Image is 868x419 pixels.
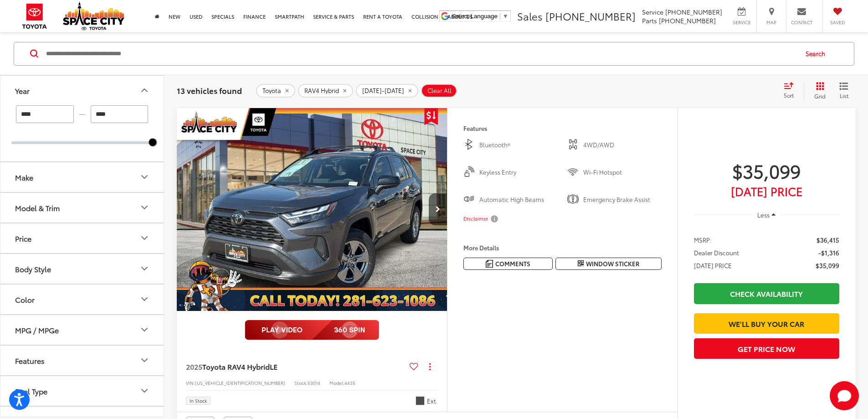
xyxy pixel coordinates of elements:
img: full motion video [245,320,379,340]
span: VIN: [186,379,195,386]
span: Toyota [262,87,281,94]
svg: Start Chat [830,381,859,410]
div: Make [15,172,33,181]
button: FeaturesFeatures [0,345,164,375]
div: Features [139,355,150,366]
button: Get Price Now [694,338,839,359]
span: Get Price Drop Alert [424,108,438,125]
span: Sort [784,91,794,99]
span: Grid [814,92,826,99]
div: Year [15,86,30,94]
span: Automatic High Beams [479,195,558,204]
div: Fuel Type [139,385,150,396]
span: Stock: [294,379,308,386]
span: $36,415 [817,235,839,244]
span: Emergency Brake Assist [583,195,662,204]
span: List [839,91,848,99]
button: remove Toyota [256,83,295,97]
img: Comments [486,260,493,268]
h4: Features [463,125,662,131]
button: Search [797,42,838,65]
span: [DATE] Price [694,186,839,196]
span: Select Language [452,13,498,20]
span: 53014 [308,379,320,386]
div: Body Style [139,263,150,274]
form: Search by Make, Model, or Keyword [45,42,797,64]
span: — [77,110,88,118]
img: 2025 Toyota RAV4 Hybrid LE [176,108,448,312]
div: Model & Trim [139,202,150,213]
span: Contact [791,19,812,26]
span: $35,099 [816,261,839,270]
span: [US_VEHICLE_IDENTIFICATION_NUMBER] [195,379,285,386]
div: Color [139,294,150,305]
span: Comments [495,259,530,268]
span: [PHONE_NUMBER] [665,7,722,16]
a: We'll Buy Your Car [694,313,839,334]
button: Comments [463,258,553,270]
h4: More Details [463,244,662,251]
div: 2025 Toyota RAV4 Hybrid LE 0 [176,108,448,311]
div: MPG / MPGe [15,325,59,334]
button: Window Sticker [555,258,662,270]
span: Bluetooth® [479,140,558,150]
span: Service [642,7,663,16]
span: [DATE]-[DATE] [362,87,404,94]
span: 4435 [344,379,355,386]
button: MakeMake [0,162,164,191]
div: Body Style [15,264,51,273]
div: Make [139,171,150,182]
button: PricePrice [0,223,164,253]
span: Service [731,19,752,26]
button: Select sort value [779,81,804,99]
span: Clear All [427,87,452,94]
span: -$1,316 [818,248,839,257]
button: Grid View [804,81,832,99]
button: Model & TrimModel & Trim [0,192,164,222]
a: 2025 Toyota RAV4 Hybrid LE2025 Toyota RAV4 Hybrid LE2025 Toyota RAV4 Hybrid LE2025 Toyota RAV4 Hy... [176,108,448,311]
div: Color [15,295,35,303]
button: Actions [422,358,438,374]
span: [PHONE_NUMBER] [659,16,716,25]
button: remove RAV4%20Hybrid [298,83,353,97]
span: Dealer Discount [694,248,739,257]
span: Disclaimer [463,215,488,222]
span: Toyota RAV4 Hybrid [202,361,270,372]
span: Map [761,19,781,26]
span: MSRP: [694,235,712,244]
a: 2025Toyota RAV4 HybridLE [186,362,406,372]
span: Gray [416,396,425,405]
div: Model & Trim [15,203,60,212]
span: ▼ [503,13,508,20]
div: Price [15,233,31,242]
div: Price [139,233,150,243]
a: Select Language​ [452,13,508,20]
button: List View [832,81,855,99]
button: Fuel TypeFuel Type [0,376,164,405]
span: Window Sticker [586,259,639,268]
span: Keyless Entry [479,168,558,177]
span: Wi-Fi Hotspot [583,168,662,177]
img: Space City Toyota [63,2,124,30]
span: 2025 [186,361,202,372]
span: 13 vehicles found [177,84,242,95]
input: minimum [16,105,74,123]
span: [DATE] PRICE [694,261,732,270]
span: Less [757,211,770,219]
span: 4WD/AWD [583,140,662,150]
div: Features [15,356,45,364]
i: Window Sticker [578,260,584,267]
button: YearYear [0,75,164,105]
button: remove 2025-2026 [356,83,418,97]
button: ColorColor [0,284,164,314]
span: RAV4 Hybrid [304,87,339,94]
button: Next image [429,193,447,225]
button: MPG / MPGeMPG / MPGe [0,315,164,344]
span: In Stock [190,398,207,403]
a: Check Availability [694,283,839,304]
input: maximum [91,105,149,123]
button: Less [753,207,781,223]
button: Toggle Chat Window [830,381,859,410]
span: Ext. [427,397,438,405]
